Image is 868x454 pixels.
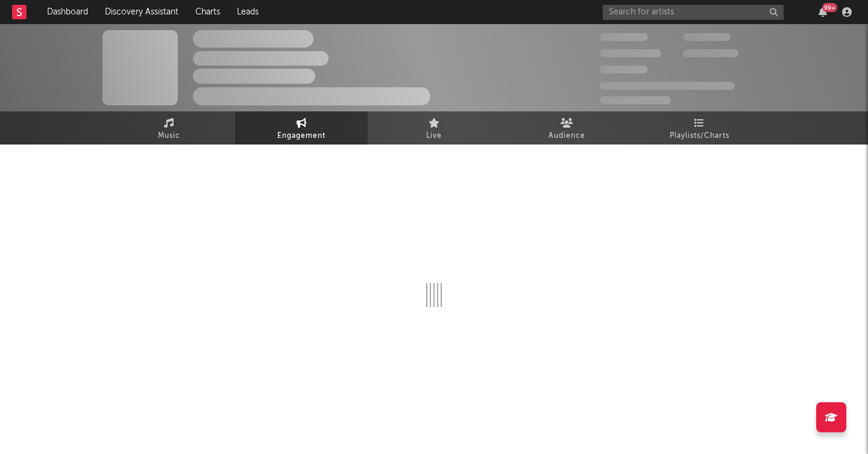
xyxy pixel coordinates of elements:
[670,129,729,143] span: Playlists/Charts
[368,111,500,145] a: Live
[102,111,235,145] a: Music
[600,82,735,90] span: 50,000,000 Monthly Listeners
[426,129,442,143] span: Live
[819,7,827,17] button: 99+
[822,3,837,12] div: 99 +
[683,49,738,57] span: 1,000,000
[633,111,766,145] a: Playlists/Charts
[277,129,325,143] span: Engagement
[600,33,648,41] span: 300,000
[683,33,731,41] span: 100,000
[549,129,585,143] span: Audience
[500,111,633,145] a: Audience
[600,49,661,57] span: 50,000,000
[235,111,368,145] a: Engagement
[600,66,647,73] span: 100,000
[603,5,784,20] input: Search for artists
[600,96,671,104] span: Jump Score: 85.0
[158,129,180,143] span: Music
